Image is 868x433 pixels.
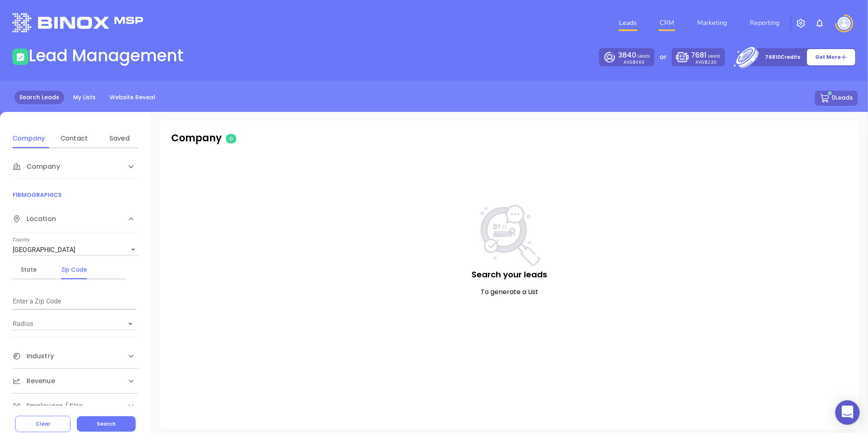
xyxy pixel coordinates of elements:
[68,91,101,104] a: My Lists
[13,162,60,172] span: Company
[58,134,90,143] div: Contact
[13,401,83,411] span: Employees / Size
[618,50,636,60] span: 3840
[691,50,707,60] span: 7681
[815,18,825,28] img: iconNotification
[815,91,858,106] button: 0Leads
[618,50,650,60] p: Leads
[705,59,716,65] span: $2.30
[13,190,138,199] p: FIRMOGRAPHICS
[103,134,136,143] div: Saved
[694,15,730,31] a: Marketing
[13,344,138,368] div: Industry
[36,420,50,427] span: Clear
[58,265,90,275] div: Zip Code
[796,18,806,28] img: iconSetting
[13,369,138,393] div: Revenue
[13,376,55,386] span: Revenue
[691,50,720,60] p: Leads
[624,60,645,64] p: AVG
[125,318,136,330] button: Open
[479,205,540,268] img: NoSearch
[13,243,138,257] div: [GEOGRAPHIC_DATA]
[77,416,136,432] button: Search
[807,49,856,66] button: Get More
[656,15,678,31] a: CRM
[747,15,783,31] a: Reporting
[12,13,143,32] img: logo
[97,420,116,427] span: Search
[13,394,138,418] div: Employees / Size
[14,91,64,104] a: Search Leads
[13,351,54,361] span: Industry
[105,91,160,104] a: Website Reveal
[13,214,56,224] span: Location
[13,265,45,275] div: State
[171,131,382,145] p: Company
[15,416,71,432] button: Clear
[616,15,640,31] a: Leads
[226,134,236,143] span: 0
[13,134,45,143] div: Company
[175,287,843,297] p: To generate a List
[660,52,667,62] p: or
[765,53,801,61] p: 76810 Credits
[175,268,843,281] p: Search your leads
[696,60,716,64] p: AVG
[838,17,851,30] img: user
[13,238,30,243] label: Country
[633,59,645,65] span: $4.60
[13,154,138,179] div: Company
[13,206,138,232] div: Location
[29,46,183,65] h1: Lead Management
